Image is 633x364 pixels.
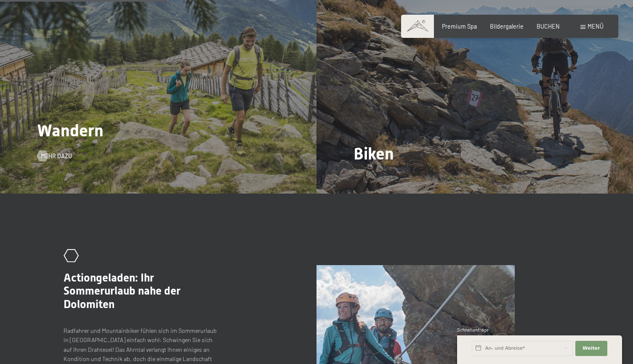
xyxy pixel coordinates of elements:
[41,152,72,160] span: Mehr dazu
[588,23,604,30] span: Menü
[442,23,477,30] a: Premium Spa
[490,23,524,30] a: Bildergalerie
[582,345,600,352] span: Weiter
[37,152,72,160] a: Mehr dazu
[457,327,489,332] span: Schnellanfrage
[354,144,394,163] span: Biken
[37,121,104,140] span: Wandern
[575,341,607,356] button: Weiter
[64,271,181,311] span: Actiongeladen: Ihr Sommerurlaub nahe der Dolomiten
[537,23,560,30] a: BUCHEN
